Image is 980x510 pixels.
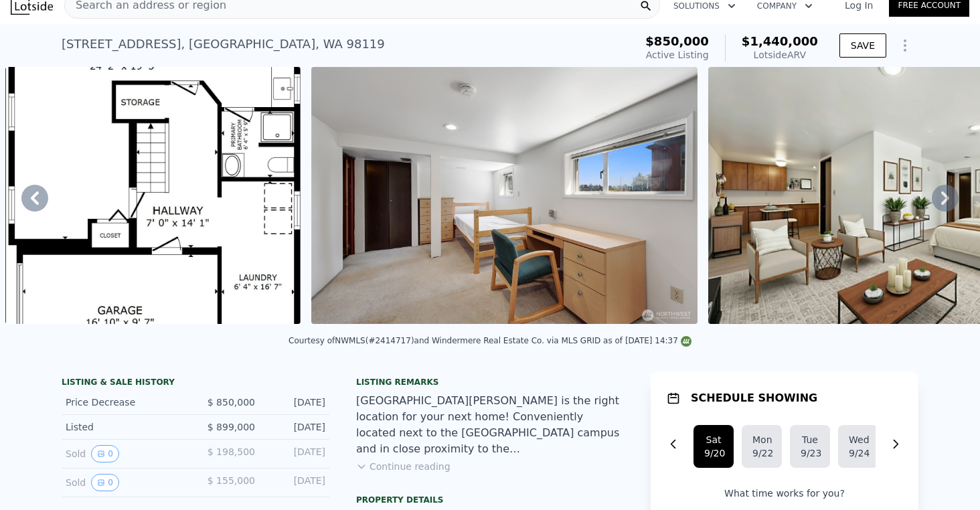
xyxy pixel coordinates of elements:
[208,422,255,432] span: $ 899,000
[311,67,698,324] img: Sale: 167426303 Parcel: 98031618
[208,397,255,408] span: $ 850,000
[356,460,451,473] button: Continue reading
[356,393,624,457] div: [GEOGRAPHIC_DATA][PERSON_NAME] is the right location for your next home! Conveniently located nex...
[356,495,624,505] div: Property details
[645,34,709,48] span: $850,000
[704,433,723,446] div: Sat
[66,420,185,434] div: Listed
[5,67,301,324] img: Sale: 167426303 Parcel: 98031618
[892,32,918,59] button: Show Options
[742,34,818,48] span: $1,440,000
[62,35,385,54] div: [STREET_ADDRESS] , [GEOGRAPHIC_DATA] , WA 98119
[849,433,868,446] div: Wed
[208,446,255,457] span: $ 198,500
[91,474,119,491] button: View historical data
[801,433,819,446] div: Tue
[66,396,185,409] div: Price Decrease
[667,487,902,500] p: What time works for you?
[289,336,691,345] div: Courtesy of NWMLS (#2414717) and Windermere Real Estate Co. via MLS GRID as of [DATE] 14:37
[704,446,723,460] div: 9/20
[790,425,830,468] button: Tue9/23
[801,446,819,460] div: 9/23
[356,377,624,388] div: Listing remarks
[693,425,734,468] button: Sat9/20
[266,445,325,462] div: [DATE]
[681,336,691,347] img: NWMLS Logo
[838,425,878,468] button: Wed9/24
[646,50,709,60] span: Active Listing
[839,33,886,58] button: SAVE
[62,377,329,390] div: LISTING & SALE HISTORY
[266,396,325,409] div: [DATE]
[266,420,325,434] div: [DATE]
[752,446,771,460] div: 9/22
[752,433,771,446] div: Mon
[91,445,119,462] button: View historical data
[849,446,868,460] div: 9/24
[266,474,325,491] div: [DATE]
[691,390,817,406] h1: SCHEDULE SHOWING
[742,425,782,468] button: Mon9/22
[208,475,255,486] span: $ 155,000
[742,48,818,62] div: Lotside ARV
[66,445,185,462] div: Sold
[66,474,185,491] div: Sold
